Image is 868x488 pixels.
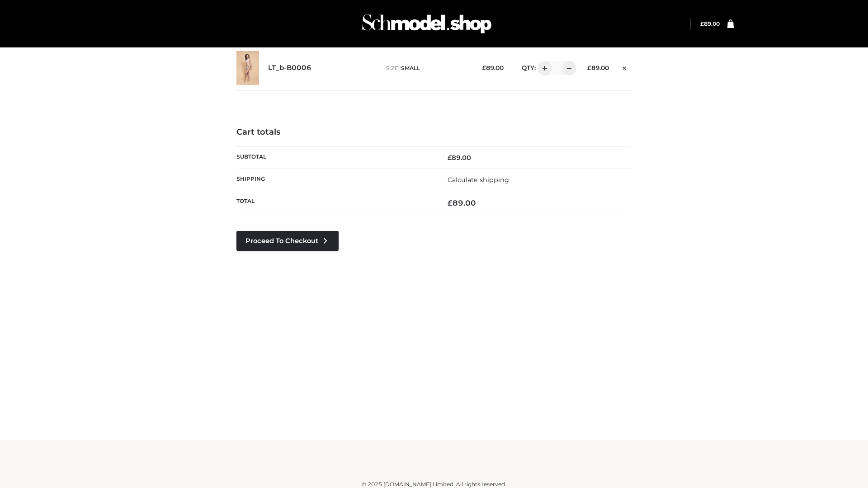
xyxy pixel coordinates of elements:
span: £ [448,198,453,207]
bdi: 89.00 [448,198,476,207]
a: Calculate shipping [448,176,509,184]
bdi: 89.00 [482,64,504,71]
div: QTY: [513,61,573,75]
p: size : [386,64,468,72]
span: SMALL [401,65,420,71]
bdi: 89.00 [448,154,471,162]
img: Schmodel Admin 964 [359,6,495,42]
th: Shipping [236,169,434,191]
span: £ [448,154,452,162]
img: LT_b-B0006 - SMALL [236,51,259,85]
h4: Cart totals [236,127,632,137]
bdi: 89.00 [700,20,720,27]
a: £89.00 [700,20,720,27]
span: £ [700,20,704,27]
bdi: 89.00 [587,64,609,71]
span: £ [587,64,591,71]
span: £ [482,64,486,71]
a: LT_b-B0006 [268,64,311,72]
th: Subtotal [236,146,434,169]
th: Total [236,191,434,215]
a: Proceed to Checkout [236,231,339,251]
a: Remove this item [618,61,632,73]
